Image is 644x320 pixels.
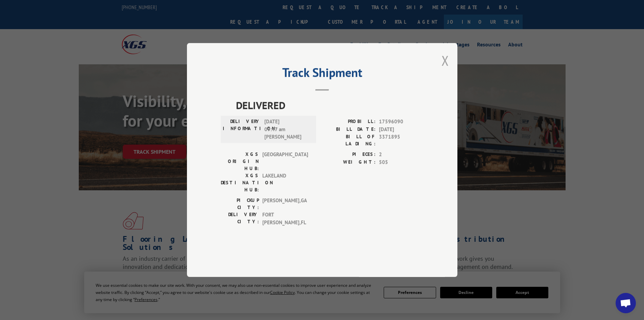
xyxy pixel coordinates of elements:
span: FORT [PERSON_NAME] , FL [262,211,308,226]
h2: Track Shipment [221,68,424,81]
span: LAKELAND [262,172,308,193]
span: [DATE] 09:47 am [PERSON_NAME] [264,118,310,141]
span: DELIVERED [236,98,424,113]
label: BILL OF LADING: [322,133,376,147]
button: Close modal [442,51,449,69]
span: 17596090 [379,118,424,126]
label: BILL DATE: [322,126,376,133]
span: 3371895 [379,133,424,147]
span: 505 [379,158,424,166]
span: [GEOGRAPHIC_DATA] [262,151,308,172]
label: PICKUP CITY: [221,197,259,211]
span: [PERSON_NAME] , GA [262,197,308,211]
label: DELIVERY CITY: [221,211,259,226]
label: PIECES: [322,151,376,158]
label: DELIVERY INFORMATION: [223,118,261,141]
label: WEIGHT: [322,158,376,166]
label: PROBILL: [322,118,376,126]
div: Open chat [616,293,636,313]
label: XGS DESTINATION HUB: [221,172,259,193]
span: 2 [379,151,424,158]
span: [DATE] [379,126,424,133]
label: XGS ORIGIN HUB: [221,151,259,172]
